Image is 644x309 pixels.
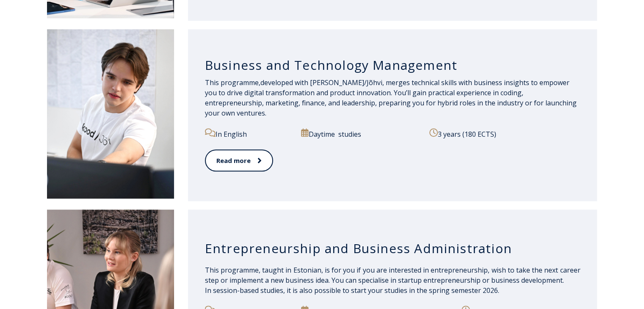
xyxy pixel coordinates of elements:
p: Daytime studies [301,128,420,139]
span: This programme, [205,78,260,87]
p: In English [205,128,292,139]
p: 3 years (180 ECTS) [429,128,580,139]
span: This programme, taught in Estonian, is for you if you are interested in entrepreneurship, wish to... [205,265,580,295]
h3: Entrepreneurship and Business Administration [205,240,580,257]
h3: Business and Technology Management [205,57,580,73]
img: Business and Technology Management [47,29,174,199]
a: Read more [205,149,273,172]
p: developed with [PERSON_NAME]/Jõhvi, merges technical skills with business insights to empower you... [205,77,580,118]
